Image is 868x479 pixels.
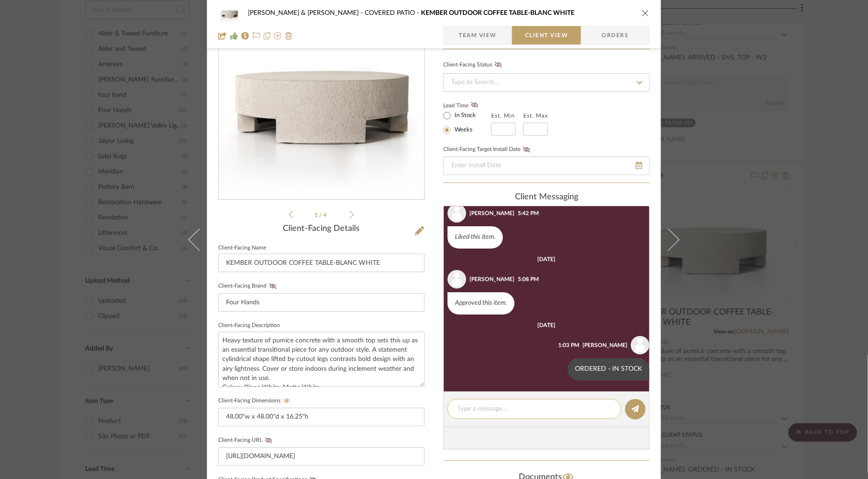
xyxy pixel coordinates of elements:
div: 5:08 PM [518,275,539,283]
span: Orders [592,26,639,45]
div: 1:03 PM [558,341,579,349]
span: Team View [459,26,497,45]
span: 4 [324,212,328,218]
img: cd8c708d-f24f-4376-901e-92e5e647e085_436x436.jpg [219,8,424,190]
label: Client-Facing Dimensions [218,398,293,404]
button: Client-Facing URL [262,437,275,444]
span: KEMBER OUTDOOR COFFEE TABLE-BLANC WHITE [421,10,574,16]
label: In Stock [453,112,476,120]
img: cd8c708d-f24f-4376-901e-92e5e647e085_48x40.jpg [218,4,240,22]
div: Approved this item. [447,292,514,315]
label: Client-Facing Name [218,246,266,250]
label: Lead Time [443,101,491,110]
div: 5:42 PM [518,209,539,217]
input: Enter Client-Facing Item Name [218,254,425,272]
div: [DATE] [538,256,556,262]
button: Lead Time [468,101,481,110]
span: [PERSON_NAME] & [PERSON_NAME] [248,10,365,16]
div: [PERSON_NAME] [469,275,514,283]
label: Est. Min [491,112,515,119]
span: COVERED PATIO [365,10,421,16]
mat-radio-group: Select item type [443,110,491,136]
label: Client-Facing URL [218,437,275,444]
button: close [641,9,650,17]
button: Client-Facing Dimensions [280,398,293,404]
button: Client-Facing Target Install Date [521,146,533,153]
label: Client-Facing Description [218,323,280,328]
div: [PERSON_NAME] [469,209,514,217]
input: Type to Search… [443,73,650,92]
label: Client-Facing Target Install Date [443,146,533,153]
label: Client-Facing Brand [218,283,279,289]
div: Liked this item. [447,226,503,249]
input: Enter item URL [218,447,425,466]
input: Enter item dimensions [218,408,425,427]
span: / [320,212,324,218]
span: 1 [315,212,320,218]
label: Weeks [453,126,473,134]
div: Client-Facing Status [443,60,505,70]
img: Remove from project [285,32,293,39]
span: Client View [525,26,568,45]
img: user_avatar.png [631,336,649,354]
button: Client-Facing Brand [267,283,279,289]
input: Enter Client-Facing Brand [218,293,425,312]
div: client Messaging [443,192,650,203]
img: user_avatar.png [447,270,466,289]
img: user_avatar.png [447,204,466,223]
div: [DATE] [538,322,556,328]
div: ORDERED - IN STOCK [568,358,649,381]
div: [PERSON_NAME] [582,341,628,349]
label: Est. Max [523,112,548,119]
div: Client-Facing Details [218,224,425,234]
input: Enter Install Date [443,157,650,175]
